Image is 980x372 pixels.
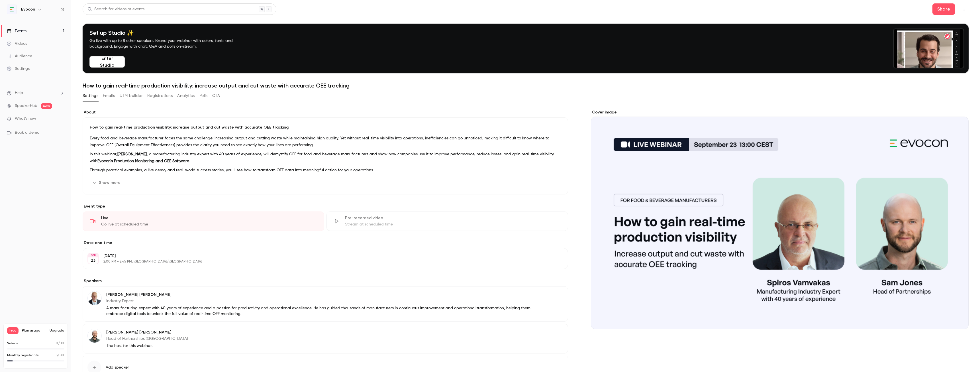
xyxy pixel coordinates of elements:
span: Plan usage [22,328,46,333]
button: Polls [199,91,208,100]
span: 3 [56,354,58,357]
span: 0 [56,342,58,345]
label: Date and time [83,240,568,246]
p: [PERSON_NAME] [PERSON_NAME] [106,292,531,298]
div: Search for videos or events [87,6,144,12]
button: Show more [90,178,124,187]
p: [PERSON_NAME] [PERSON_NAME] [106,330,188,335]
div: Stream at scheduled time [345,221,561,227]
p: Videos [7,341,18,346]
p: 23 [91,258,95,263]
button: UTM builder [120,91,143,100]
p: A manufacturing expert with 40 years of experience and a passion for productivity and operational... [106,305,531,317]
label: About [83,109,568,115]
li: help-dropdown-opener [7,90,64,96]
button: Registrations [147,91,173,100]
p: Every food and beverage manufacturer faces the same challenge: increasing output and cutting wast... [90,135,561,149]
img: Sam Jones [88,329,101,343]
label: Cover image [591,109,969,115]
p: / 10 [56,341,64,346]
button: Emails [103,91,115,100]
div: Audience [7,53,32,59]
img: Evocon [7,5,16,14]
div: Live [101,215,317,221]
strong: [PERSON_NAME] [117,152,147,156]
button: CTA [212,91,220,100]
span: Add speaker [106,365,129,370]
p: Event type [83,204,568,209]
h1: How to gain real-time production visibility: increase output and cut waste with accurate OEE trac... [83,82,969,89]
span: new [41,103,52,109]
div: LiveGo live at scheduled time [83,212,324,231]
div: Pre-recorded videoStream at scheduled time [326,212,568,231]
button: Share [932,3,955,15]
p: In this webinar, , a manufacturing industry expert with 40 years of experience, will demystify OE... [90,151,561,164]
button: Settings [83,91,98,100]
h4: Set up Studio ✨ [89,29,246,36]
section: Cover image [591,109,969,329]
p: [DATE] [103,253,538,259]
p: Through practical examples, a live demo, and real-world success stories, you’ll see how to transf... [90,167,561,174]
div: Settings [7,66,30,72]
strong: Evocon’s Production Monitoring and OEE Software [97,159,189,163]
button: Upgrade [50,328,64,333]
div: Pre-recorded video [345,215,561,221]
p: Go live with up to 8 other speakers. Brand your webinar with colors, fonts and background. Engage... [89,38,246,49]
div: Events [7,28,26,34]
div: Spiros Vamvakas[PERSON_NAME] [PERSON_NAME]Industry ExpertA manufacturing expert with 40 years of ... [83,286,568,322]
img: Spiros Vamvakas [88,291,101,305]
a: SpeakerHub [15,103,37,109]
p: The host for this webinar. [106,343,188,349]
h6: Evocon [21,7,35,12]
span: Free [7,327,19,334]
iframe: Noticeable Trigger [58,116,64,121]
div: Go live at scheduled time [101,221,317,227]
div: SEP [88,253,98,257]
p: 2:00 PM - 2:45 PM, [GEOGRAPHIC_DATA]/[GEOGRAPHIC_DATA] [103,259,538,264]
p: Monthly registrants [7,353,39,358]
div: Videos [7,41,27,46]
span: Book a demo [15,130,39,136]
p: How to gain real-time production visibility: increase output and cut waste with accurate OEE trac... [90,125,561,130]
span: Help [15,90,23,96]
p: Head of Partnerships @[GEOGRAPHIC_DATA] [106,336,188,341]
span: What's new [15,116,36,122]
button: Analytics [177,91,195,100]
p: / 30 [56,353,64,358]
label: Speakers [83,278,568,284]
p: Industry Expert [106,298,531,304]
div: Sam Jones[PERSON_NAME] [PERSON_NAME]Head of Partnerships @[GEOGRAPHIC_DATA]The host for this webi... [83,324,568,353]
button: Enter Studio [89,56,125,68]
